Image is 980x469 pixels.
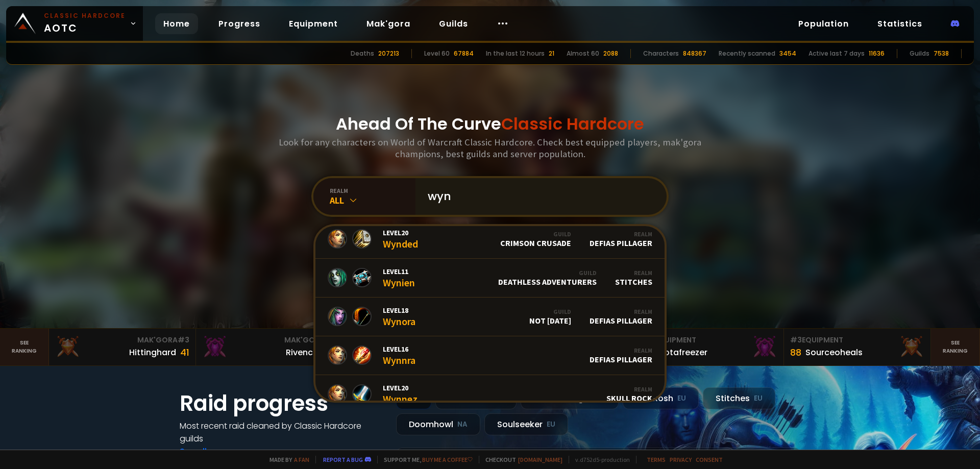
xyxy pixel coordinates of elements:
[315,220,665,259] a: Level20WyndedGuildCrimson CrusadeRealmDefias Pillager
[590,347,652,364] div: Defias Pillager
[44,11,126,20] small: Classic Hardcore
[196,329,343,365] a: Mak'Gora#2Rivench100
[55,335,189,345] div: Mak'Gora
[49,329,196,365] a: Mak'Gora#3Hittinghard41
[378,49,399,58] div: 207213
[808,49,865,58] div: Active last 7 days
[670,456,692,463] a: Privacy
[567,49,599,58] div: Almost 60
[202,335,336,345] div: Mak'Gora
[623,387,699,409] div: Nek'Rosh
[500,230,571,248] div: Crimson Crusade
[180,345,189,359] div: 41
[315,298,665,336] a: Level18WynoraGuildNot [DATE]RealmDefias Pillager
[643,49,679,58] div: Characters
[869,49,885,58] div: 11636
[422,178,654,215] input: Search a character...
[383,228,418,237] span: Level 20
[869,13,930,34] a: Statistics
[263,456,309,463] span: Made by
[547,419,555,430] small: EU
[784,329,931,365] a: #3Equipment88Sourceoheals
[383,267,415,289] div: Wynien
[383,383,418,405] div: Wynnez
[210,13,268,34] a: Progress
[590,230,652,238] div: Realm
[486,49,545,58] div: In the last 12 hours
[590,230,652,248] div: Defias Pillager
[615,269,652,277] div: Realm
[790,345,801,359] div: 88
[457,419,468,430] small: NA
[431,13,476,34] a: Guilds
[422,456,473,463] a: Buy me a coffee
[351,49,374,58] div: Deaths
[286,346,318,359] div: Rivench
[180,387,384,419] h1: Raid progress
[501,112,644,135] span: Classic Hardcore
[383,306,415,315] span: Level 18
[155,13,198,34] a: Home
[805,346,863,359] div: Sourceoheals
[518,456,562,463] a: [DOMAIN_NAME]
[44,11,126,36] span: AOTC
[383,228,418,250] div: Wynded
[529,308,571,315] div: Guild
[330,187,415,194] div: realm
[424,49,450,58] div: Level 60
[590,347,652,354] div: Realm
[498,269,597,277] div: Guild
[790,335,924,345] div: Equipment
[569,456,630,463] span: v. d752d5 - production
[606,385,652,403] div: Skull Rock
[498,269,597,287] div: Deathless Adventurers
[383,306,415,328] div: Wynora
[323,456,363,463] a: Report a bug
[396,413,480,435] div: Doomhowl
[790,335,802,345] span: # 3
[910,49,929,58] div: Guilds
[336,112,644,136] h1: Ahead Of The Curve
[129,346,176,359] div: Hittinghard
[643,335,777,345] div: Equipment
[703,387,775,409] div: Stitches
[637,329,784,365] a: #2Equipment88Notafreezer
[383,383,418,392] span: Level 20
[683,49,706,58] div: 848367
[696,456,723,463] a: Consent
[281,13,346,34] a: Equipment
[383,344,415,354] span: Level 16
[315,375,665,414] a: Level20WynnezRealmSkull Rock
[454,49,474,58] div: 67884
[779,49,796,58] div: 3454
[484,413,568,435] div: Soulseeker
[719,49,775,58] div: Recently scanned
[358,13,419,34] a: Mak'gora
[180,446,246,457] a: See all progress
[178,335,189,345] span: # 3
[294,456,309,463] a: a fan
[377,456,473,463] span: Support me,
[658,346,707,359] div: Notafreezer
[315,336,665,375] a: Level16WynnraRealmDefias Pillager
[677,393,686,404] small: EU
[275,136,705,160] h3: Look for any characters on World of Warcraft Classic Hardcore. Check best equipped players, mak'g...
[934,49,949,58] div: 7538
[180,419,384,445] h4: Most recent raid cleaned by Classic Hardcore guilds
[315,259,665,298] a: Level11WynienGuildDeathless AdventurersRealmStitches
[383,267,415,276] span: Level 11
[330,194,415,206] div: All
[606,385,652,393] div: Realm
[500,230,571,238] div: Guild
[590,308,652,315] div: Realm
[615,269,652,287] div: Stitches
[529,308,571,326] div: Not [DATE]
[590,308,652,326] div: Defias Pillager
[790,13,857,34] a: Population
[479,456,562,463] span: Checkout
[383,344,415,366] div: Wynnra
[647,456,666,463] a: Terms
[6,6,143,41] a: Classic HardcoreAOTC
[549,49,554,58] div: 21
[931,329,980,365] a: Seeranking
